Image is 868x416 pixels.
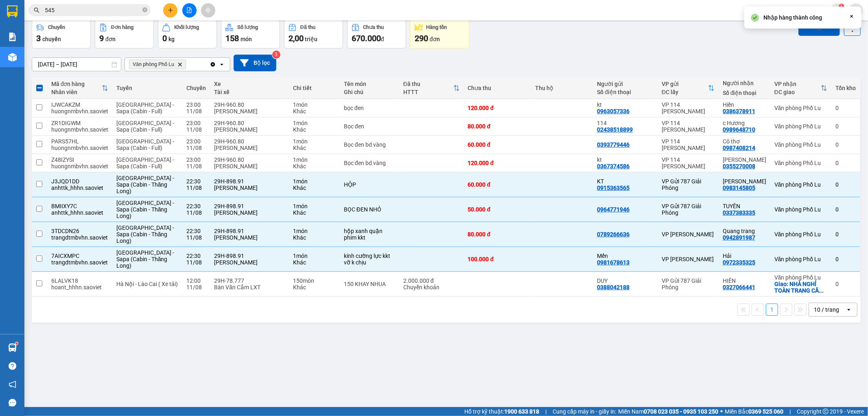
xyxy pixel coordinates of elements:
span: Miền Bắc [725,407,783,416]
div: 0 [835,181,856,188]
img: solution-icon [8,33,17,41]
span: 9 [99,33,104,43]
div: Văn phòng Phố Lu [774,256,827,262]
div: 22:30 [186,228,206,234]
div: Khác [293,209,336,216]
span: Cung cấp máy in - giấy in: [553,407,616,416]
span: 290 [415,33,428,43]
div: 1 món [293,178,336,185]
div: 11/08 [186,209,206,216]
div: Văn phòng Phố Lu [774,206,827,213]
div: DUY [597,277,654,284]
svg: Close [848,13,855,20]
th: Toggle SortBy [658,77,719,99]
div: huongnmbvhn.saoviet [51,145,108,151]
div: Khác [293,145,336,151]
strong: 0708 023 035 - 0935 103 250 [644,408,718,415]
div: ĐC giao [774,89,821,95]
span: 3 [36,33,41,43]
div: 23:00 [186,120,206,126]
div: 11/08 [186,145,206,151]
button: file-add [182,3,197,18]
div: 1 món [293,101,336,108]
div: 0989648710 [723,126,755,133]
div: Chuyển khoản [403,284,460,291]
div: HIÊN [723,277,766,284]
div: 114 [597,120,654,126]
div: 0981678613 [597,259,630,266]
div: 0 [835,141,856,148]
div: Chưa thu [363,24,384,30]
div: [PERSON_NAME] [214,163,285,169]
button: Số lượng158món [221,19,280,48]
div: [PERSON_NAME] [214,209,285,216]
div: 0 [835,231,856,238]
div: 29H-78.777 [214,277,285,284]
div: Hải [723,253,766,259]
div: 29H-898.91 [214,178,285,185]
div: 29H-898.91 [214,203,285,209]
div: Tài xế [214,89,285,95]
div: 12:00 [186,277,206,284]
div: TUYÊN [723,203,766,209]
span: | [789,407,791,416]
th: Toggle SortBy [399,77,464,99]
div: Khác [293,234,336,241]
div: [PERSON_NAME] [214,185,285,191]
div: Văn phòng Phố Lu [774,141,827,148]
div: Linh [723,156,766,163]
input: Tìm tên, số ĐT hoặc mã đơn [45,6,141,15]
div: 1 món [293,156,336,163]
div: 11/08 [186,185,206,191]
div: 2.000.000 đ [403,277,460,284]
div: 0964771946 [597,206,630,213]
span: [GEOGRAPHIC_DATA] - Sapa (Cabin - Thăng Long) [116,225,174,244]
div: anhttk_hhhn.saoviet [51,185,108,191]
div: Người gửi [597,81,654,87]
sup: 1 [15,342,18,345]
div: 22:30 [186,253,206,259]
div: 0386378911 [723,108,755,114]
div: Đã thu [403,81,453,87]
div: Hàng tồn [426,24,447,30]
div: Tên món [344,81,395,87]
div: 0 [835,256,856,262]
div: J3JQD1DD [51,178,108,185]
div: trangdtmbvhn.saoviet [51,234,108,241]
div: 0337383335 [723,209,755,216]
div: Bọc đen bd vàng [344,141,395,148]
div: 0393779446 [597,141,630,148]
div: 6LALVK18 [51,277,108,284]
span: | [545,407,547,416]
div: [PERSON_NAME] [214,234,285,241]
div: 29H-960.80 [214,101,285,108]
div: Xe [214,81,285,87]
div: VP gửi [662,81,708,87]
sup: 1 [839,4,844,9]
div: 22:30 [186,203,206,209]
div: 02438518899 [597,126,633,133]
span: chuyến [42,36,61,42]
div: 80.000 đ [468,123,527,130]
div: VP 114 [PERSON_NAME] [662,138,715,151]
div: 60.000 đ [468,181,527,188]
div: Giao: NHÀ NGHỈ TOÀN TRANG CẦU BẮC NGẦM [774,281,827,294]
svg: Clear all [210,61,216,68]
div: Nhân viên [51,89,102,95]
div: huongnmbvhn.saoviet [51,126,108,133]
button: Hàng tồn290đơn [410,19,469,48]
div: BMIIXY7C [51,203,108,209]
div: 150 món [293,277,336,284]
span: 0 [162,33,167,43]
span: search [34,7,39,13]
div: ĐC lấy [662,89,708,95]
span: [GEOGRAPHIC_DATA] - Sapa (Cabin - Thăng Long) [116,249,174,269]
span: [GEOGRAPHIC_DATA] - Sapa (Cabin - Thăng Long) [116,175,174,194]
div: 0388042188 [597,284,630,291]
div: HTTT [403,89,453,95]
span: 1 [840,4,843,9]
div: 29H-898.91 [214,253,285,259]
div: 29H-960.80 [214,138,285,145]
span: [GEOGRAPHIC_DATA] - Sapa (Cabin - Full) [116,101,174,114]
div: 0789266636 [597,231,630,238]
